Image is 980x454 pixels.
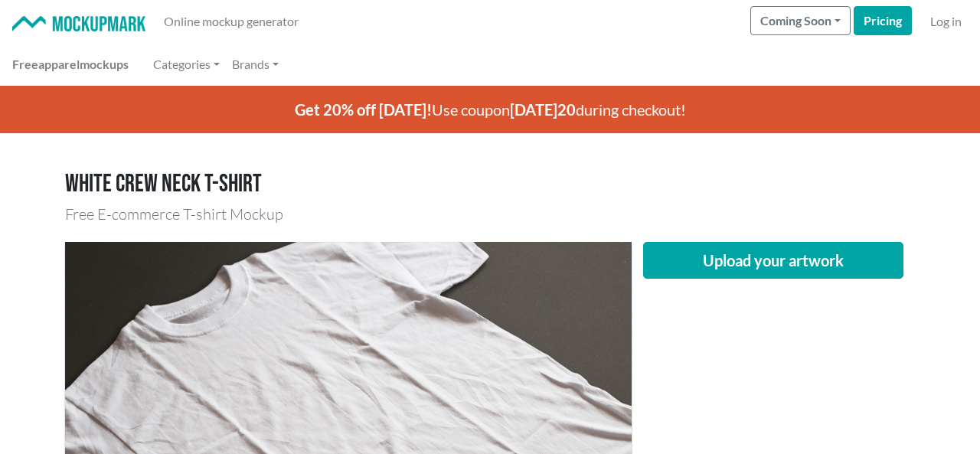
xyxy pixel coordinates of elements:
a: Pricing [854,6,912,35]
a: Freeapparelmockups [6,49,135,80]
h3: Free E-commerce T-shirt Mockup [65,205,915,224]
a: Categories [147,49,226,80]
span: [DATE]20 [510,100,576,119]
span: apparel [38,57,80,71]
img: Mockup Mark [12,16,145,32]
a: Log in [924,6,968,37]
span: Get 20% off [DATE]! [295,100,432,119]
button: Upload your artwork [643,242,903,279]
h1: White crew neck T-shirt [65,170,915,199]
a: Online mockup generator [158,6,305,37]
p: Use coupon during checkout! [65,86,915,133]
button: Coming Soon [750,6,851,35]
a: Brands [226,49,285,80]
